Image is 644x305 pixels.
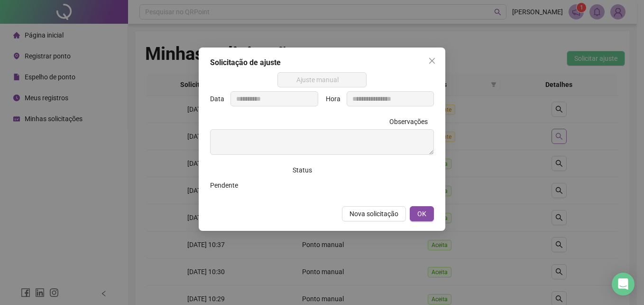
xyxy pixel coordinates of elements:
label: Data [210,91,230,106]
label: Hora [326,91,347,106]
span: Ajuste manual [283,73,361,87]
div: Pendente [210,180,318,191]
label: Status [293,162,318,178]
button: OK [410,206,434,221]
label: Observações [389,114,434,129]
span: close [428,57,436,65]
button: Close [424,53,440,68]
div: Solicitação de ajuste [210,57,434,68]
button: Nova solicitação [342,206,406,221]
span: Nova solicitação [350,209,398,219]
span: OK [417,209,426,219]
div: Open Intercom Messenger [612,273,635,295]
